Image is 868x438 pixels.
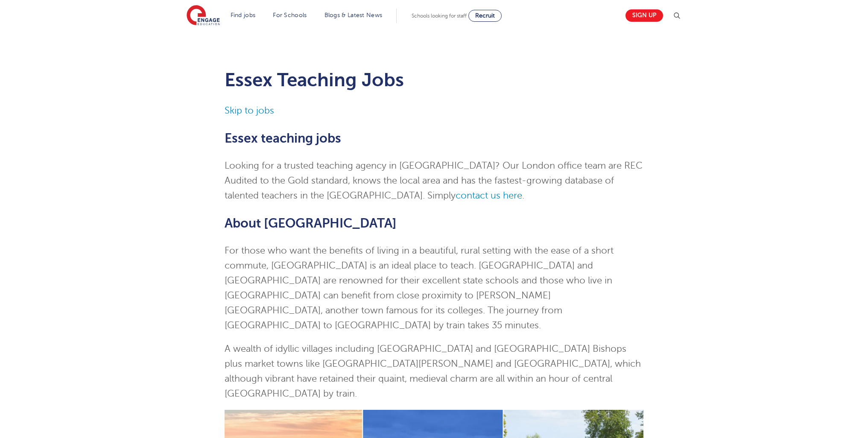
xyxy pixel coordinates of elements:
[225,344,641,399] span: A wealth of idyllic villages including [GEOGRAPHIC_DATA] and [GEOGRAPHIC_DATA] Bishops plus marke...
[625,9,663,22] a: Sign up
[475,12,495,19] span: Recruit
[231,12,256,18] a: Find jobs
[225,105,274,116] a: Skip to jobs
[273,12,307,18] a: For Schools
[522,190,524,201] span: .
[225,69,643,91] h1: Essex Teaching Jobs
[187,5,220,26] img: Engage Education
[225,245,614,330] span: For those who want the benefits of living in a beautiful, rural setting with the ease of a short ...
[456,190,522,201] a: contact us here
[468,10,502,22] a: Recruit
[225,131,341,146] b: Essex teaching jobs
[225,216,397,231] b: About [GEOGRAPHIC_DATA]
[412,13,467,19] span: Schools looking for staff
[225,161,643,201] span: Looking for a trusted teaching agency in [GEOGRAPHIC_DATA]? Our London office team are REC Audite...
[324,12,383,18] a: Blogs & Latest News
